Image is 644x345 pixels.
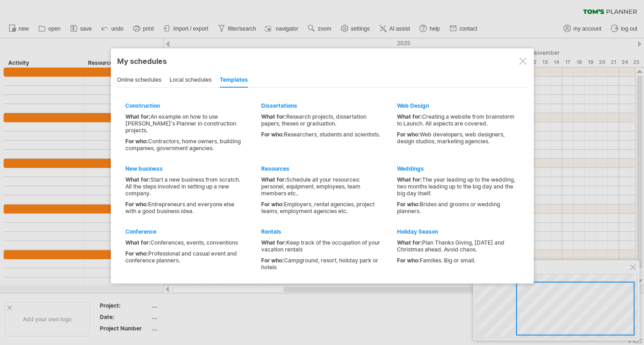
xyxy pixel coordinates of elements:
[397,102,516,109] div: Web Design
[125,138,148,145] span: For who:
[261,239,380,253] div: Keep track of the occupation of your vacation rentals
[125,165,244,172] div: New business
[125,239,150,246] span: What for:
[397,113,422,120] span: What for:
[261,257,284,264] span: For who:
[261,257,380,271] div: Campground, resort, holiday park or hotels
[397,228,516,235] div: Holiday Season
[117,73,161,88] div: online schedules
[261,201,284,208] span: For who:
[117,57,527,66] div: My schedules
[125,113,244,134] div: An example on how to use [PERSON_NAME]'s Planner in construction projects.
[125,138,244,152] div: Contractors, home owners, building companies, government agencies.
[397,113,516,127] div: Creating a website from brainstorm to Launch. All aspects are covered.
[261,131,284,138] span: For who:
[397,131,516,145] div: Web developers, web designers, design studios, marketing agencies.
[397,165,516,172] div: Weddings
[170,73,211,88] div: local schedules
[261,165,380,172] div: Resources
[125,113,150,120] span: What for:
[397,201,420,208] span: For who:
[125,176,244,197] div: Start a new business from scratch. All the steps involved in setting up a new company.
[397,257,516,264] div: Families. Big or small.
[261,113,286,120] span: What for:
[397,201,516,214] div: Brides and grooms or wedding planners.
[220,73,248,88] div: templates
[125,102,244,109] div: Construction
[261,239,286,246] span: What for:
[125,239,244,246] div: Conferences, events, conventions
[261,131,380,138] div: Researchers, students and scientists.
[125,201,148,208] span: For who:
[125,176,150,183] span: What for:
[397,176,516,197] div: The year leading up to the wedding, two months leading up to the big day and the big day itself.
[397,239,422,246] span: What for:
[261,228,380,235] div: Rentals
[125,250,244,264] div: Professional and casual event and conference planners.
[125,201,244,214] div: Entrepreneurs and everyone else with a good business idea.
[125,250,148,257] span: For who:
[397,176,422,183] span: What for:
[261,176,286,183] span: What for:
[261,113,380,127] div: Research projects, dissertation papers, theses or graduation.
[397,131,420,138] span: For who:
[125,228,244,235] div: Conference
[261,176,380,197] div: Schedule all your resources: personel, equipment, employees, team members etc..
[261,102,380,109] div: Dissertations
[397,239,516,253] div: Plan Thanks Giving, [DATE] and Christmas ahead. Avoid chaos.
[261,201,380,214] div: Employers, rental agencies, project teams, employment agencies etc.
[397,257,420,264] span: For who:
